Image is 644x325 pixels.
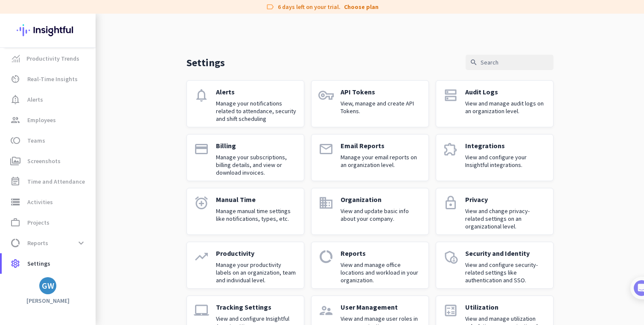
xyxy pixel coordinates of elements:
[436,80,554,127] a: dnsAudit LogsView and manage audit logs on an organization level.
[216,249,297,258] p: Productivity
[216,303,297,311] p: Tracking Settings
[26,53,79,64] span: Productivity Trends
[311,242,429,289] a: data_usageReportsView and manage office locations and workload in your organization.
[2,89,96,110] a: notification_importantAlerts
[194,141,209,157] i: payment
[27,94,43,105] span: Alerts
[186,56,225,69] p: Settings
[2,48,96,69] a: menu-itemProductivity Trends
[194,303,209,318] i: laptop_mac
[27,176,85,187] span: Time and Attendance
[73,235,89,251] button: expand_more
[10,74,20,84] i: av_timer
[2,151,96,171] a: perm_mediaScreenshots
[2,69,96,89] a: av_timerReal-Time Insights
[466,55,554,70] input: Search
[194,195,209,211] i: alarm_add
[10,217,20,228] i: work_outline
[10,156,20,166] i: perm_media
[318,88,334,103] i: vpn_key
[27,217,50,228] span: Projects
[10,135,20,146] i: toll
[10,115,20,125] i: group
[17,14,79,47] img: Insightful logo
[216,207,297,223] p: Manage manual time settings like notifications, types, etc.
[465,100,546,115] p: View and manage audit logs on an organization level.
[465,207,546,230] p: View and change privacy-related settings on an organizational level.
[341,100,422,115] p: View, manage and create API Tokens.
[341,195,422,204] p: Organization
[27,74,78,84] span: Real-Time Insights
[341,207,422,223] p: View and update basic info about your company.
[2,192,96,212] a: storageActivities
[341,88,422,96] p: API Tokens
[10,94,20,105] i: notification_important
[186,134,304,181] a: paymentBillingManage your subscriptions, billing details, and view or download invoices.
[10,258,20,269] i: settings
[318,141,334,157] i: email
[311,80,429,127] a: vpn_keyAPI TokensView, manage and create API Tokens.
[186,188,304,235] a: alarm_addManual TimeManage manual time settings like notifications, types, etc.
[10,197,20,207] i: storage
[443,249,458,264] i: admin_panel_settings
[2,130,96,151] a: tollTeams
[27,156,61,166] span: Screenshots
[2,110,96,130] a: groupEmployees
[216,88,297,96] p: Alerts
[12,55,20,62] img: menu-item
[216,153,297,176] p: Manage your subscriptions, billing details, and view or download invoices.
[194,249,209,264] i: trending_up
[465,88,546,96] p: Audit Logs
[436,242,554,289] a: admin_panel_settingsSecurity and IdentityView and configure security-related settings like authen...
[2,171,96,192] a: event_noteTime and Attendance
[216,141,297,150] p: Billing
[186,242,304,289] a: trending_upProductivityManage your productivity labels on an organization, team and individual le...
[341,303,422,311] p: User Management
[465,303,546,311] p: Utilization
[318,249,334,264] i: data_usage
[465,141,546,150] p: Integrations
[443,141,458,157] i: extension
[436,134,554,181] a: extensionIntegrationsView and configure your Insightful integrations.
[27,197,53,207] span: Activities
[27,115,56,125] span: Employees
[341,153,422,169] p: Manage your email reports on an organization level.
[443,303,458,318] i: calculate
[470,59,478,66] i: search
[341,261,422,284] p: View and manage office locations and workload in your organization.
[2,253,96,274] a: settingsSettings
[341,141,422,150] p: Email Reports
[465,195,546,204] p: Privacy
[443,88,458,103] i: dns
[318,195,334,211] i: domain
[10,238,20,248] i: data_usage
[194,88,209,103] i: notifications
[27,238,48,248] span: Reports
[344,3,379,11] a: Choose plan
[465,261,546,284] p: View and configure security-related settings like authentication and SSO.
[27,258,50,269] span: Settings
[2,233,96,253] a: data_usageReportsexpand_more
[311,188,429,235] a: domainOrganizationView and update basic info about your company.
[216,261,297,284] p: Manage your productivity labels on an organization, team and individual level.
[465,153,546,169] p: View and configure your Insightful integrations.
[311,134,429,181] a: emailEmail ReportsManage your email reports on an organization level.
[465,249,546,258] p: Security and Identity
[10,176,20,187] i: event_note
[216,100,297,123] p: Manage your notifications related to attendance, security and shift scheduling
[2,212,96,233] a: work_outlineProjects
[443,195,458,211] i: lock
[216,195,297,204] p: Manual Time
[266,3,274,11] i: label
[42,281,54,290] div: GW
[27,135,45,146] span: Teams
[186,80,304,127] a: notificationsAlertsManage your notifications related to attendance, security and shift scheduling
[436,188,554,235] a: lockPrivacyView and change privacy-related settings on an organizational level.
[341,249,422,258] p: Reports
[318,303,334,318] i: supervisor_account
